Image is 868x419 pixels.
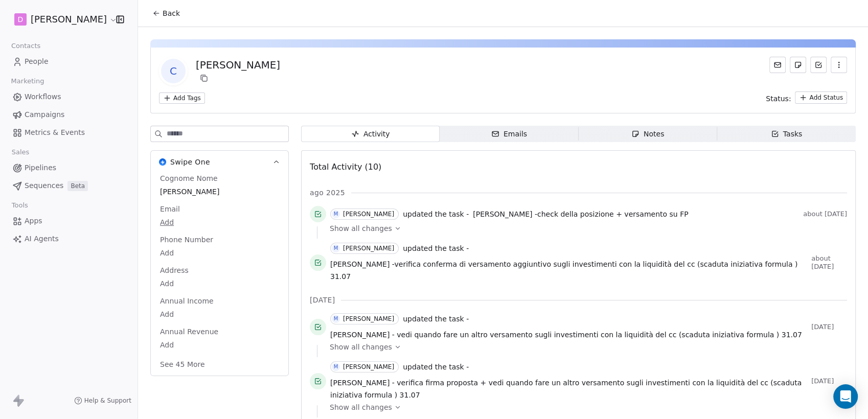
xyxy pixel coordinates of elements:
span: Add [160,217,279,227]
span: updated the task - [403,314,469,324]
span: Add [160,340,279,350]
span: AI Agents [25,234,59,244]
span: Total Activity (10) [310,162,381,172]
span: Help & Support [84,397,131,405]
span: Show all changes [330,342,392,352]
span: Marketing [7,74,49,89]
div: Tasks [771,129,803,139]
span: Add [160,278,279,289]
div: M [334,244,338,252]
span: [PERSON_NAME] -check della posizione + versamento su FP [473,210,688,218]
a: Metrics & Events [8,124,129,141]
div: Notes [631,129,664,139]
div: M [334,210,338,218]
span: People [25,56,49,67]
button: Back [146,4,186,22]
button: Add Tags [159,92,205,104]
a: Show all changes [330,402,840,412]
a: Pipelines [8,159,129,176]
span: [DATE] [310,295,335,305]
span: about [DATE] [811,254,847,271]
button: Swipe OneSwipe One [151,151,288,173]
div: M [334,315,338,323]
img: Swipe One [159,158,166,166]
span: Show all changes [330,402,392,412]
a: Workflows [8,88,129,105]
span: updated the task - [403,243,469,253]
span: Beta [67,181,88,191]
span: updated the task - [403,209,469,219]
span: Swipe One [170,157,210,167]
div: Emails [491,129,527,139]
a: [PERSON_NAME] -verifica conferma di versamento aggiuntivo sugli investimenti con la liquidità del... [330,258,807,283]
span: [DATE] [811,323,847,331]
div: [PERSON_NAME] [343,363,394,370]
div: [PERSON_NAME] [343,211,394,218]
span: Show all changes [330,223,392,234]
span: Sequences [25,180,63,191]
a: SequencesBeta [8,177,129,194]
a: Show all changes [330,342,840,352]
a: [PERSON_NAME] -check della posizione + versamento su FP [473,208,688,220]
span: ago 2025 [310,188,345,198]
span: Annual Revenue [158,327,220,337]
a: AI Agents [8,230,129,247]
span: Annual Income [158,296,216,306]
span: [PERSON_NAME] [31,13,107,26]
span: Back [163,8,180,18]
span: [PERSON_NAME] [160,187,279,197]
div: [PERSON_NAME] [343,245,394,252]
div: Swipe OneSwipe One [151,173,288,376]
span: Contacts [7,38,45,54]
span: [DATE] [811,377,847,385]
div: [PERSON_NAME] [343,315,394,322]
div: [PERSON_NAME] [196,58,280,72]
a: Help & Support [74,397,131,405]
span: about [DATE] [803,210,847,218]
button: D[PERSON_NAME] [12,11,109,28]
span: Metrics & Events [25,127,85,138]
span: Status: [766,94,791,104]
span: Cognome Nome [158,173,220,183]
a: Show all changes [330,223,840,234]
span: [PERSON_NAME] - verifica firma proposta + vedi quando fare un altro versamento sugli investimenti... [330,379,802,399]
div: M [334,363,338,371]
span: Apps [25,216,42,226]
span: Sales [7,145,34,160]
span: [PERSON_NAME] - vedi quando fare un altro versamento sugli investimenti con la liquidità del cc (... [330,331,802,339]
span: C [161,59,186,83]
button: Add Status [795,91,847,104]
a: Apps [8,213,129,229]
span: Add [160,248,279,258]
a: Campaigns [8,106,129,123]
button: See 45 More [154,355,211,374]
span: Add [160,309,279,319]
span: Workflows [25,91,61,102]
span: Phone Number [158,235,215,245]
a: [PERSON_NAME] - verifica firma proposta + vedi quando fare un altro versamento sugli investimenti... [330,377,807,401]
span: Address [158,265,191,275]
span: Pipelines [25,162,56,173]
span: D [18,14,24,25]
span: Campaigns [25,109,64,120]
a: [PERSON_NAME] - vedi quando fare un altro versamento sugli investimenti con la liquidità del cc (... [330,329,802,341]
span: updated the task - [403,362,469,372]
a: People [8,53,129,70]
span: Email [158,204,182,214]
span: [PERSON_NAME] -verifica conferma di versamento aggiuntivo sugli investimenti con la liquidità del... [330,260,797,281]
div: Open Intercom Messenger [833,384,858,409]
span: Tools [7,198,32,213]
